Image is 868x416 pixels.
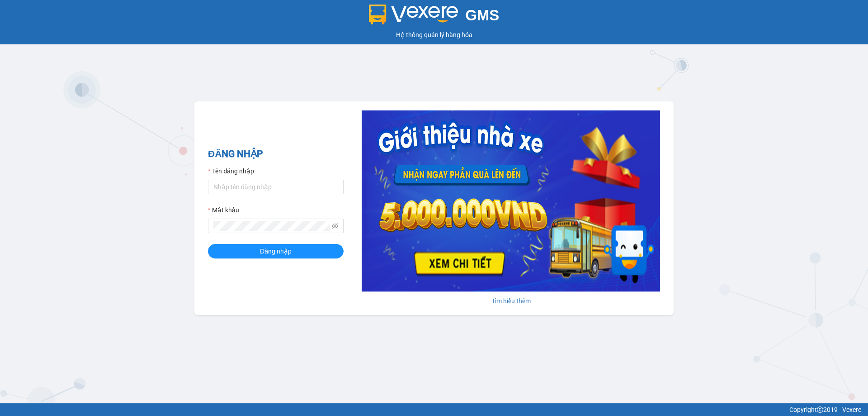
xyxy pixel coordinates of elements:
img: banner-0 [362,110,660,292]
div: Tìm hiểu thêm [362,296,660,306]
label: Tên đăng nhập [208,166,254,176]
div: Copyright 2019 - Vexere [7,405,861,415]
span: Đăng nhập [260,246,292,256]
h2: ĐĂNG NHẬP [208,147,344,162]
input: Tên đăng nhập [208,180,344,194]
label: Mật khẩu [208,205,239,215]
span: GMS [465,7,499,24]
input: Mật khẩu [213,221,330,231]
span: copyright [817,406,823,413]
a: GMS [369,14,500,21]
img: logo 2 [369,5,458,24]
span: eye-invisible [332,223,338,229]
button: Đăng nhập [208,244,344,258]
div: Hệ thống quản lý hàng hóa [2,30,866,40]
